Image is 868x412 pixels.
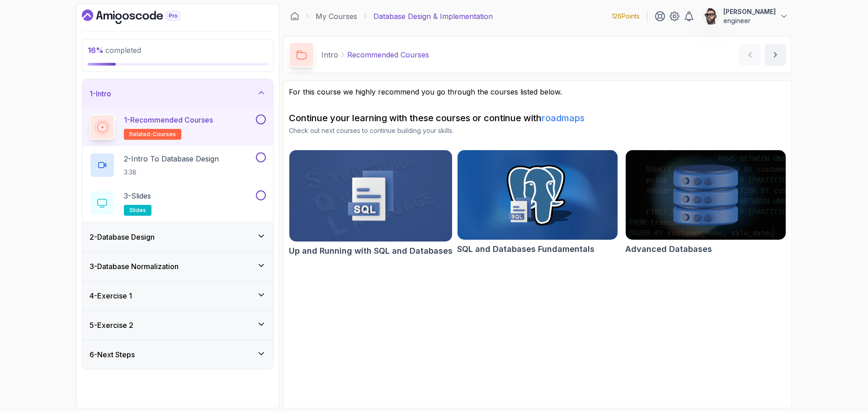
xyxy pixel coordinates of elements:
[542,113,585,123] a: roadmaps
[739,44,761,66] button: previous content
[289,126,786,135] p: Check out next courses to continue building your skills.
[723,7,776,16] p: [PERSON_NAME]
[82,252,273,281] button: 3-Database Normalization
[347,49,429,60] p: Recommended Courses
[90,320,133,331] h3: 5 - Exercise 2
[124,168,219,177] p: 3:38
[457,150,618,256] a: SQL and Databases Fundamentals cardSQL and Databases Fundamentals
[457,243,594,256] h2: SQL and Databases Fundamentals
[702,8,719,25] img: user profile image
[124,153,219,164] p: 2 - Intro To Database Design
[290,12,299,21] a: Dashboard
[321,49,338,60] p: Intro
[289,86,786,97] p: For this course we highly recommend you go through the courses listed below.
[90,190,266,216] button: 3-Slidesslides
[90,232,155,242] h3: 2 - Database Design
[82,9,201,24] a: Dashboard
[625,150,786,256] a: Advanced Databases cardAdvanced Databases
[764,44,786,66] button: next content
[124,190,151,201] p: 3 - Slides
[82,223,273,251] button: 2-Database Design
[612,12,640,21] p: 126 Points
[82,281,273,310] button: 4-Exercise 1
[702,7,788,25] button: user profile image[PERSON_NAME]engineer
[90,152,266,178] button: 2-Intro To Database Design3:38
[723,16,776,25] p: engineer
[88,46,141,55] span: completed
[82,79,273,108] button: 1-Intro
[82,311,273,340] button: 5-Exercise 2
[289,245,453,257] h2: Up and Running with SQL and Databases
[90,88,111,99] h3: 1 - Intro
[82,340,273,369] button: 6-Next Steps
[124,114,213,125] p: 1 - Recommended Courses
[373,11,493,22] p: Database Design & Implementation
[453,148,622,242] img: SQL and Databases Fundamentals card
[90,261,179,272] h3: 3 - Database Normalization
[90,114,266,140] button: 1-Recommended Coursesrelated-courses
[289,150,452,242] img: Up and Running with SQL and Databases card
[289,112,786,124] h2: Continue your learning with these courses or continue with
[625,243,712,256] h2: Advanced Databases
[289,150,453,257] a: Up and Running with SQL and Databases cardUp and Running with SQL and Databases
[626,150,786,240] img: Advanced Databases card
[129,207,146,214] span: slides
[90,290,132,301] h3: 4 - Exercise 1
[88,46,104,55] span: 16 %
[90,349,135,360] h3: 6 - Next Steps
[129,131,176,138] span: related-courses
[316,11,357,22] a: My Courses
